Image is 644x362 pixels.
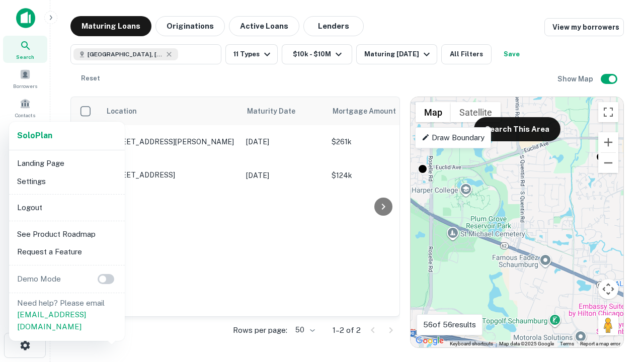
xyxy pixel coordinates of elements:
[17,310,86,331] a: [EMAIL_ADDRESS][DOMAIN_NAME]
[17,131,52,140] strong: Solo Plan
[17,130,52,142] a: SoloPlan
[13,172,121,191] li: Settings
[13,154,121,172] li: Landing Page
[594,282,644,330] iframe: Chat Widget
[13,273,65,285] p: Demo Mode
[13,199,121,217] li: Logout
[13,243,121,261] li: Request a Feature
[17,297,117,333] p: Need help? Please email
[13,225,121,243] li: See Product Roadmap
